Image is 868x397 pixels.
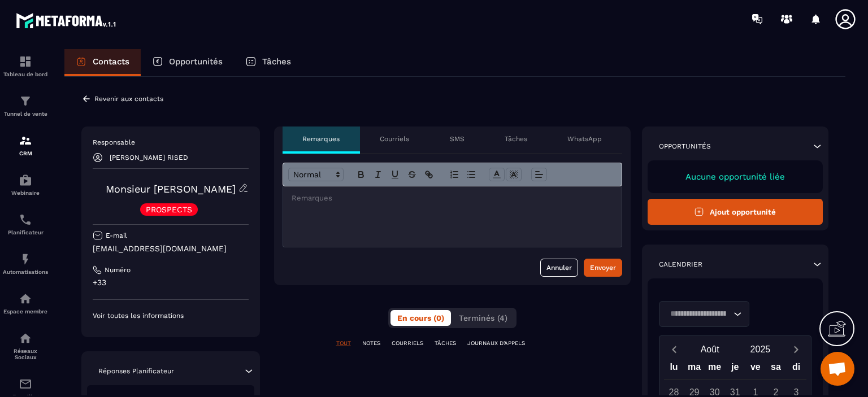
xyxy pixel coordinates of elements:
[16,10,118,30] img: logo
[450,134,465,143] p: SMS
[105,265,131,274] p: Numéro
[19,331,32,345] img: social-network
[785,342,806,357] button: Next month
[3,150,48,156] p: CRM
[93,277,249,288] p: +33
[19,94,32,108] img: formation
[390,310,451,326] button: En cours (0)
[664,342,685,357] button: Previous month
[659,172,812,182] p: Aucune opportunité liée
[3,125,48,165] a: formationformationCRM
[659,142,711,151] p: Opportunités
[397,313,444,322] span: En cours (0)
[584,259,622,277] button: Envoyer
[435,339,456,347] p: TÂCHES
[459,313,507,322] span: Terminés (4)
[362,339,380,347] p: NOTES
[19,292,32,306] img: automations
[452,310,514,326] button: Terminés (4)
[766,359,786,379] div: sa
[3,269,48,275] p: Automatisations
[3,244,48,283] a: automationsautomationsAutomatisations
[3,323,48,369] a: social-networksocial-networkRéseaux Sociaux
[666,308,731,320] input: Search for option
[786,359,806,379] div: di
[505,134,527,143] p: Tâches
[3,348,48,360] p: Réseaux Sociaux
[19,213,32,226] img: scheduler
[685,339,735,359] button: Open months overlay
[19,134,32,147] img: formation
[590,262,616,273] div: Envoyer
[64,49,141,76] a: Contacts
[234,49,302,76] a: Tâches
[3,308,48,315] p: Espace membre
[567,134,602,143] p: WhatsApp
[735,339,785,359] button: Open years overlay
[3,71,48,77] p: Tableau de bord
[93,311,249,320] p: Voir toutes les informations
[648,199,823,225] button: Ajout opportunité
[146,206,192,213] p: PROSPECTS
[106,231,127,240] p: E-mail
[19,252,32,266] img: automations
[336,339,351,347] p: TOUT
[3,229,48,235] p: Planificateur
[3,46,48,86] a: formationformationTableau de bord
[93,138,249,147] p: Responsable
[169,56,223,67] p: Opportunités
[392,339,423,347] p: COURRIELS
[3,204,48,244] a: schedulerschedulerPlanificateur
[3,111,48,117] p: Tunnel de vente
[659,260,702,269] p: Calendrier
[705,359,725,379] div: me
[302,134,340,143] p: Remarques
[745,359,766,379] div: ve
[19,377,32,391] img: email
[3,190,48,196] p: Webinaire
[93,56,129,67] p: Contacts
[3,165,48,204] a: automationsautomationsWebinaire
[141,49,234,76] a: Opportunités
[93,243,249,254] p: [EMAIL_ADDRESS][DOMAIN_NAME]
[821,352,854,386] a: Ouvrir le chat
[3,283,48,323] a: automationsautomationsEspace membre
[19,55,32,68] img: formation
[380,134,409,143] p: Courriels
[467,339,525,347] p: JOURNAUX D'APPELS
[262,56,291,67] p: Tâches
[540,259,578,277] button: Annuler
[106,183,236,195] a: Monsieur [PERSON_NAME]
[19,173,32,187] img: automations
[110,154,188,162] p: [PERSON_NAME] RISED
[684,359,705,379] div: ma
[94,95,163,103] p: Revenir aux contacts
[659,301,749,327] div: Search for option
[663,359,684,379] div: lu
[98,367,174,376] p: Réponses Planificateur
[3,86,48,125] a: formationformationTunnel de vente
[725,359,745,379] div: je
